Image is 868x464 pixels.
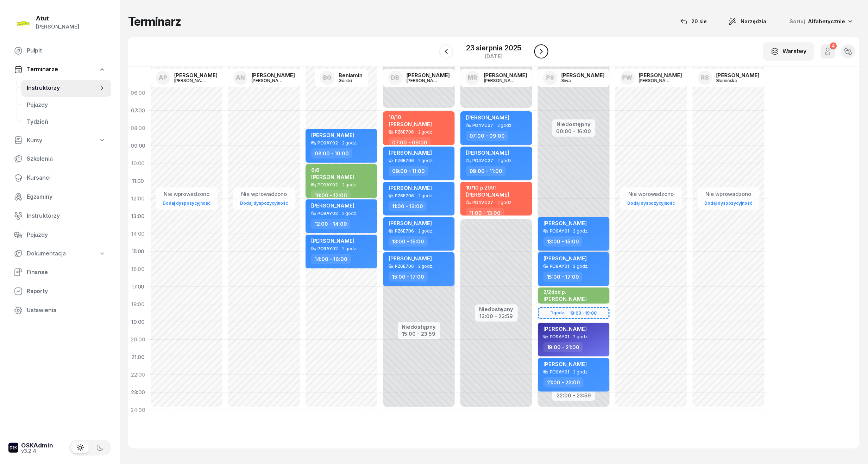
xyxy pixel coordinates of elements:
button: Nie wprowadzonoDodaj dyspozycyjność [624,188,678,209]
div: [DATE] [466,54,521,59]
div: [PERSON_NAME] [561,73,605,78]
span: 2 godz. [418,158,433,163]
div: [PERSON_NAME] [174,73,218,78]
span: [PERSON_NAME] [543,326,587,332]
span: RS [701,75,709,81]
span: DB [391,75,399,81]
div: PO9AY01 [550,229,569,233]
a: Kursanci [8,169,111,186]
div: Niedostępny [402,324,436,329]
span: 2 godz. [497,123,512,128]
span: [PERSON_NAME] [543,296,587,302]
span: [PERSON_NAME] [311,132,354,138]
span: [PERSON_NAME] [466,191,509,198]
img: logo-xs-dark@2x.png [8,443,18,453]
div: [PERSON_NAME] [252,73,295,78]
span: Alfabetycznie [808,18,845,25]
span: [PERSON_NAME] [389,220,432,227]
div: 21:00 - 23:00 [543,377,584,388]
span: [PERSON_NAME] [543,255,587,262]
a: Dodaj dyspozycyjność [624,199,678,207]
div: 20:00 [128,331,148,348]
a: Kursy [8,132,111,149]
div: 07:00 - 09:00 [466,131,508,141]
div: 21:00 [128,348,148,366]
div: PO9AY01 [550,370,569,374]
div: PO9AY02 [317,246,338,251]
div: PO4VC27 [472,158,493,163]
div: 17:00 [128,278,148,296]
div: 10/10 [389,114,432,120]
div: 09:00 - 11:00 [466,166,506,176]
div: v3.2.4 [21,448,53,453]
div: 07:00 - 09:00 [389,137,431,148]
div: Niedostępny [479,307,514,312]
a: Instruktorzy [8,208,111,224]
div: Nie wprowadzono [160,190,213,199]
div: 11:00 - 13:00 [466,208,504,218]
span: Kursanci [27,173,106,182]
div: 08:00 - 10:00 [311,148,352,159]
div: 00:00 - 16:00 [556,127,591,134]
a: BGBeniaminGórski [315,69,368,87]
button: Niedostępny13:00 - 23:59 [479,305,514,321]
a: Tydzień [21,113,111,130]
div: [PERSON_NAME] [484,73,527,78]
a: Szkolenia [8,150,111,167]
div: 14:00 [128,225,148,243]
div: 11:00 [128,172,148,190]
span: 2 godz. [418,264,433,269]
div: [PERSON_NAME] [252,78,285,83]
div: 09:00 - 11:00 [389,166,428,176]
a: RS[PERSON_NAME]Słomińska [692,69,765,87]
div: PO9AY02 [317,182,338,187]
h1: Terminarz [128,15,181,28]
div: 23:00 [128,384,148,401]
div: 6/6 [311,167,354,173]
span: PW [622,75,633,81]
div: Nie wprowadzono [624,190,678,199]
span: 2 godz. [573,264,589,269]
span: Ustawienia [27,306,106,315]
span: Pulpit [27,46,106,55]
div: 06:00 [128,84,148,102]
div: OSKAdmin [21,443,53,448]
a: Ustawienia [8,302,111,319]
div: PZ6E706 [395,193,414,198]
div: 14:00 - 16:00 [311,254,351,264]
div: 10:00 [128,155,148,172]
a: PW[PERSON_NAME][PERSON_NAME] [615,69,688,87]
div: 13:00 [128,208,148,225]
a: PS[PERSON_NAME]Siwa [537,69,610,87]
div: 10/10 p.2091 [466,185,509,191]
button: Nie wprowadzonoDodaj dyspozycyjność [160,188,213,209]
div: 11:00 - 13:00 [389,201,427,211]
span: [PERSON_NAME] [311,202,354,209]
span: Egzaminy [27,192,106,202]
a: Pojazdy [21,97,111,113]
div: [PERSON_NAME] [174,78,208,83]
span: [PERSON_NAME] [389,185,432,191]
a: Terminarze [8,61,111,78]
div: [PERSON_NAME] [407,78,440,83]
div: PO4VC27 [472,200,493,205]
span: PS [546,75,554,81]
span: Instruktorzy [27,211,106,221]
div: 15:00 - 17:00 [389,272,428,282]
div: 08:00 [128,119,148,137]
div: Atut [36,16,79,21]
div: PO4VC27 [472,123,493,128]
div: 07:00 [128,102,148,119]
div: Niedostępny [556,122,591,127]
a: Dokumentacja [8,246,111,262]
button: Nie wprowadzonoDodaj dyspozycyjność [702,188,755,209]
a: AP[PERSON_NAME][PERSON_NAME] [150,69,223,87]
span: Dokumentacja [27,249,66,258]
a: Raporty [8,283,111,300]
div: 13:00 - 15:00 [543,236,583,247]
button: Niedostępny00:00 - 16:00 [556,120,591,136]
a: Dodaj dyspozycyjność [160,199,213,207]
span: Narzędzia [741,17,767,26]
div: 24:00 [128,401,148,419]
button: Sortuj Alfabetycznie [781,14,860,29]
